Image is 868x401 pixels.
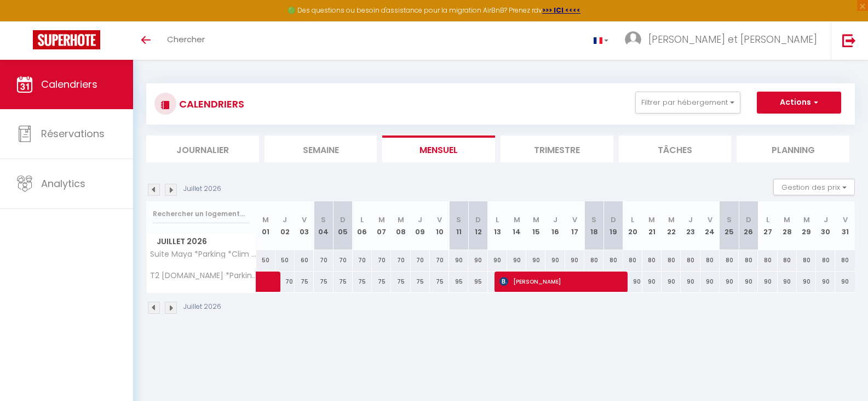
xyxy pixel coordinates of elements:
span: T2 [DOMAIN_NAME] *Parking *Clim *Wifi 4pers [148,272,258,280]
th: 08 [391,201,410,250]
div: 80 [797,250,816,270]
div: 80 [681,250,700,270]
abbr: M [784,214,790,225]
div: 80 [816,250,835,270]
input: Rechercher un logement... [153,204,250,224]
div: 80 [758,250,777,270]
th: 17 [565,201,584,250]
li: Mensuel [382,135,495,162]
div: 70 [372,250,391,270]
div: 70 [391,250,410,270]
div: 90 [681,272,700,292]
abbr: J [418,214,422,225]
th: 10 [430,201,449,250]
abbr: J [283,214,287,225]
abbr: M [514,214,520,225]
th: 20 [623,201,642,250]
div: 95 [449,272,468,292]
div: 90 [739,272,758,292]
div: 75 [411,272,430,292]
div: 80 [584,250,603,270]
li: Tâches [619,135,732,162]
th: 04 [314,201,333,250]
th: 15 [526,201,545,250]
div: 60 [295,250,314,270]
div: 80 [700,250,720,270]
div: 75 [314,272,333,292]
div: 90 [468,250,487,270]
a: ... [PERSON_NAME] et [PERSON_NAME] [617,21,831,60]
div: 90 [758,272,777,292]
th: 05 [334,201,353,250]
abbr: L [360,214,364,225]
div: 75 [391,272,410,292]
button: Actions [757,92,841,114]
abbr: L [496,214,499,225]
div: 80 [642,250,662,270]
th: 28 [778,201,797,250]
div: 90 [835,272,855,292]
div: 90 [565,250,584,270]
abbr: S [456,214,461,225]
div: 90 [488,250,507,270]
abbr: D [611,214,616,225]
img: Super Booking [33,30,100,49]
div: 75 [334,272,353,292]
abbr: S [321,214,326,225]
li: Planning [737,135,849,162]
th: 25 [720,201,739,250]
th: 03 [295,201,314,250]
th: 06 [353,201,372,250]
div: 90 [545,250,565,270]
abbr: M [668,214,675,225]
th: 24 [700,201,720,250]
th: 31 [835,201,855,250]
th: 02 [275,201,295,250]
th: 09 [411,201,430,250]
abbr: V [572,214,577,225]
th: 16 [545,201,565,250]
span: [PERSON_NAME] et [PERSON_NAME] [648,32,817,46]
div: 80 [778,250,797,270]
h3: CALENDRIERS [176,92,244,116]
div: 70 [314,250,333,270]
th: 19 [603,201,623,250]
abbr: M [803,214,810,225]
div: 80 [662,250,681,270]
abbr: D [746,214,751,225]
div: 90 [642,272,662,292]
div: 90 [507,250,526,270]
span: Chercher [167,33,205,45]
abbr: D [340,214,346,225]
th: 12 [468,201,487,250]
div: 75 [295,272,314,292]
span: Analytics [41,177,85,190]
div: 70 [430,250,449,270]
a: >>> ICI <<<< [542,5,580,15]
th: 01 [256,201,275,250]
abbr: J [824,214,828,225]
div: 95 [468,272,487,292]
div: 80 [835,250,855,270]
th: 13 [488,201,507,250]
div: 90 [623,272,642,292]
div: 80 [720,250,739,270]
div: 70 [411,250,430,270]
abbr: J [553,214,557,225]
abbr: V [708,214,712,225]
li: Journalier [146,135,259,162]
abbr: L [631,214,634,225]
abbr: M [378,214,385,225]
span: [PERSON_NAME] [499,271,621,292]
div: 70 [353,250,372,270]
abbr: M [533,214,539,225]
th: 29 [797,201,816,250]
div: 80 [623,250,642,270]
img: logout [842,33,856,47]
abbr: V [302,214,307,225]
th: 18 [584,201,603,250]
div: 50 [275,250,295,270]
div: 90 [700,272,720,292]
span: Suite Maya *Parking *Clim *Wifi *Centre-ville [148,250,258,258]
